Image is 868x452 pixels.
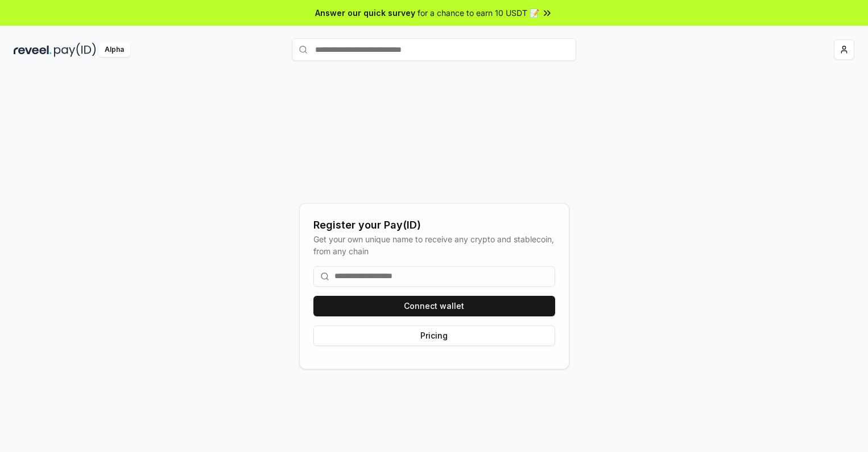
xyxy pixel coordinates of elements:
img: reveel_dark [14,43,52,57]
div: Alpha [98,43,130,57]
img: pay_id [54,43,96,57]
button: Connect wallet [313,296,555,316]
span: for a chance to earn 10 USDT 📝 [418,7,539,19]
div: Register your Pay(ID) [313,217,555,233]
div: Get your own unique name to receive any crypto and stablecoin, from any chain [313,233,555,257]
span: Answer our quick survey [315,7,415,19]
button: Pricing [313,325,555,346]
